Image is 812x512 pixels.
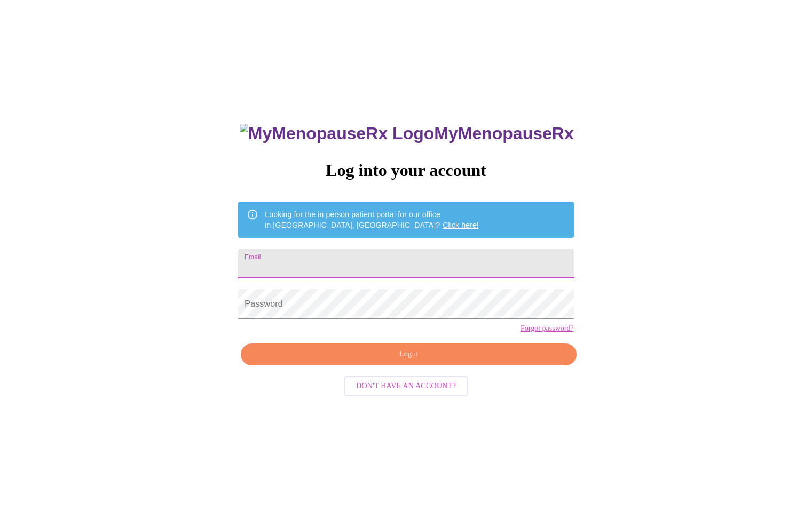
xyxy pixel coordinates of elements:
img: MyMenopauseRx Logo [240,124,434,143]
a: Don't have an account? [342,380,470,389]
a: Forgot password? [521,324,574,333]
span: Login [253,348,564,361]
a: Click here! [443,221,479,229]
h3: MyMenopauseRx [240,124,574,143]
h3: Log into your account [238,161,573,180]
button: Login [241,343,576,365]
div: Looking for the in person patient portal for our office in [GEOGRAPHIC_DATA], [GEOGRAPHIC_DATA]? [265,205,479,235]
span: Don't have an account? [356,380,456,393]
button: Don't have an account? [344,376,468,397]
